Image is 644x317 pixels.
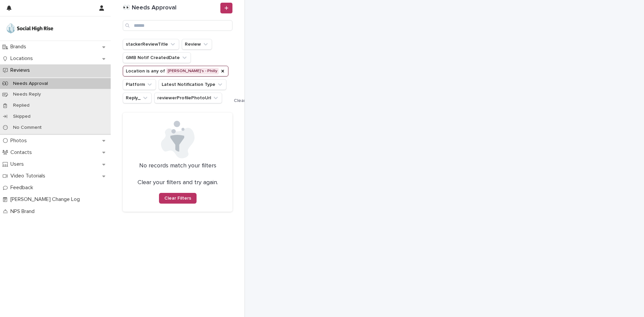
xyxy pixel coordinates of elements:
button: Clear Filters [159,193,197,204]
p: Locations [8,55,38,62]
h1: 👀 Needs Approval [123,4,219,12]
button: Platform [123,79,156,90]
p: Brands [8,44,32,50]
button: Latest Notification Type [159,79,226,90]
button: stackerReviewTitle [123,39,179,50]
p: Video Tutorials [8,173,51,179]
p: No records match your filters [131,162,224,170]
p: Skipped [8,114,36,119]
p: Needs Approval [8,81,53,87]
button: Clear all filters [228,98,266,103]
button: reviewerProfilePhotoUrl [154,93,222,103]
button: Review [182,39,212,50]
img: o5DnuTxEQV6sW9jFYBBf [5,22,54,35]
p: Clear your filters and try again. [138,179,218,187]
p: Users [8,161,29,167]
button: GMB Notif CreatedDate [123,52,191,63]
p: Replied [8,103,35,108]
p: Feedback [8,184,39,191]
input: Search [123,20,232,31]
span: Clear Filters [164,196,191,201]
p: NPS Brand [8,208,40,215]
p: No Comment [8,125,47,130]
span: Clear all filters [234,98,266,103]
p: [PERSON_NAME] Change Log [8,196,85,203]
p: Contacts [8,149,37,156]
p: Photos [8,138,32,144]
button: Reply_ [123,93,152,103]
p: Needs Reply [8,92,46,97]
button: Location [123,66,228,76]
p: Reviews [8,67,35,73]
